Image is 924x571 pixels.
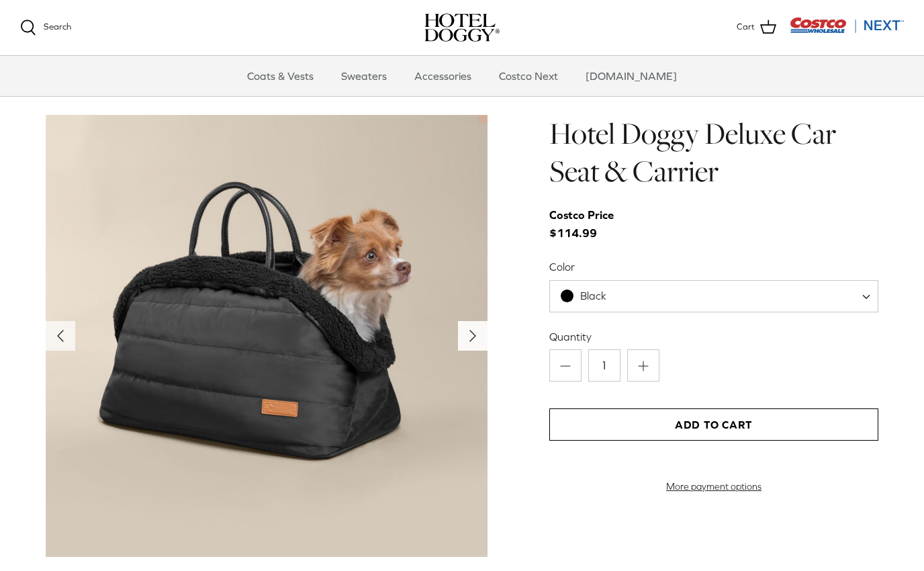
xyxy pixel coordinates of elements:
a: Visit Costco Next [790,26,904,36]
span: Cart [737,20,755,34]
a: Search [20,19,71,36]
span: $114.99 [549,206,627,243]
a: hoteldoggy.com hoteldoggycom [424,13,500,42]
div: Costco Price [549,206,614,224]
h1: Hotel Doggy Deluxe Car Seat & Carrier [549,115,878,191]
button: Previous [46,321,75,351]
button: Next [458,321,488,351]
span: Black [580,290,606,302]
label: Quantity [549,329,878,344]
a: Sweaters [329,56,399,96]
img: Costco Next [790,17,904,34]
a: Accessories [402,56,483,96]
button: Add to Cart [549,408,878,441]
input: Quantity [588,349,620,382]
label: Color [549,259,878,274]
a: More payment options [549,481,878,492]
span: Black [550,289,633,303]
a: [DOMAIN_NAME] [573,56,689,96]
a: Cart [737,19,776,36]
span: Search [44,21,71,32]
span: Black [549,280,878,312]
a: Costco Next [487,56,570,96]
a: Coats & Vests [235,56,326,96]
img: hoteldoggycom [424,13,500,42]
